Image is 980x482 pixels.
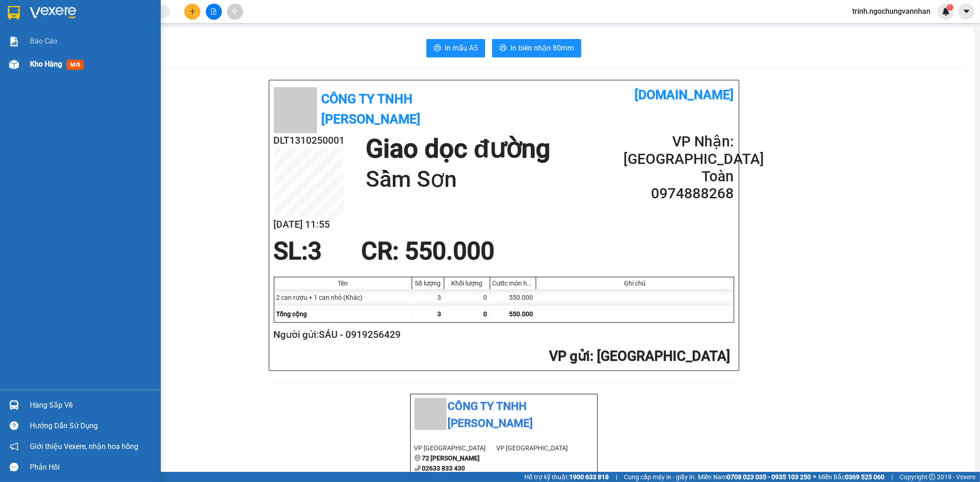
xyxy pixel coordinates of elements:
img: icon-new-feature [942,7,950,16]
span: message [10,463,18,471]
div: 0 [444,289,490,306]
span: copyright [929,474,935,480]
span: | [891,472,893,482]
span: ⚪️ [813,475,816,479]
div: Ghi chú [538,280,731,287]
span: VP gửi [549,348,590,364]
strong: 1900 633 818 [569,473,609,481]
button: plus [184,4,200,20]
span: | [616,472,617,482]
span: SL: [274,237,308,265]
span: Tổng cộng [277,310,307,318]
h2: 0974888268 [623,185,734,202]
span: 550.000 [510,310,533,318]
sup: 1 [947,4,953,11]
span: plus [189,8,196,15]
span: Kho hàng [30,60,62,68]
span: aim [232,8,238,15]
li: VP [GEOGRAPHIC_DATA] [414,443,497,453]
span: 3 [308,237,322,265]
span: Hỗ trợ kỹ thuật: [524,472,609,482]
h1: Giao dọc đường [366,133,550,165]
span: CR : 550.000 [361,237,494,265]
div: Cước món hàng [493,280,533,287]
img: logo-vxr [8,6,20,20]
div: Số lượng [414,280,442,287]
h1: Giao dọc đường [48,53,170,117]
b: [DOMAIN_NAME] [635,87,734,102]
h2: Người gửi: SÁU - 0919256429 [274,327,731,342]
span: question-circle [10,421,18,430]
div: 2 can rượu + 1 can nhỏ (Khác) [274,289,412,306]
div: 550.000 [490,289,536,306]
span: 3 [438,310,442,318]
h2: DLT1310250001 [5,53,76,68]
button: printerIn mẫu A5 [426,39,485,57]
li: VP [GEOGRAPHIC_DATA] [496,443,578,453]
span: phone [414,465,421,471]
b: Công ty TNHH [PERSON_NAME] [322,91,421,127]
span: Cung cấp máy in - giấy in: [624,472,696,482]
div: Tên [277,280,409,287]
div: Phản hồi [30,460,154,474]
span: Miền Nam [698,472,811,482]
div: Hướng dẫn sử dụng [30,419,154,433]
span: Báo cáo [30,35,57,47]
button: file-add [206,4,222,20]
span: Giới thiệu Vexere, nhận hoa hồng [30,441,138,452]
span: 0 [484,310,487,318]
img: solution-icon [9,37,19,46]
div: Hàng sắp về [30,398,154,412]
span: trinh.ngochungvannhan [845,6,938,17]
img: warehouse-icon [9,400,19,410]
h2: [DATE] 11:55 [274,217,345,232]
span: printer [434,44,441,53]
h2: VP Nhận: [GEOGRAPHIC_DATA] [623,133,734,168]
span: mới [67,60,84,70]
span: notification [10,442,18,451]
span: 1 [948,4,952,11]
span: printer [499,44,507,53]
button: caret-down [958,4,974,20]
span: file-add [210,8,217,15]
b: Công ty TNHH [PERSON_NAME] [38,11,137,47]
b: 72 [PERSON_NAME] [422,454,480,462]
button: printerIn biên nhận 80mm [492,39,581,57]
h2: DLT1310250001 [274,133,345,148]
li: Công ty TNHH [PERSON_NAME] [414,398,594,432]
button: aim [227,4,243,20]
h2: Toàn [623,168,734,185]
img: warehouse-icon [9,60,19,69]
span: In mẫu A5 [445,42,478,54]
span: Miền Bắc [818,472,884,482]
h1: Sầm Sơn [366,165,550,194]
strong: 0708 023 035 - 0935 103 250 [727,473,811,481]
span: caret-down [963,7,971,16]
div: Khối lượng [447,280,487,287]
span: environment [414,455,421,461]
span: In biên nhận 80mm [510,42,574,54]
b: 02633 833 430 [422,465,465,472]
b: [DOMAIN_NAME] [123,7,222,22]
strong: 0369 525 060 [845,473,884,481]
div: 3 [412,289,444,306]
h2: : [GEOGRAPHIC_DATA] [274,347,731,366]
